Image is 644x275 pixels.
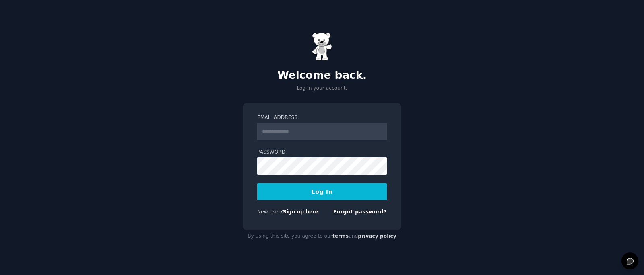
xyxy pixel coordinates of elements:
[243,69,401,82] h2: Welcome back.
[312,33,332,61] img: Gummy Bear
[257,183,387,200] button: Log In
[243,85,401,92] p: Log in your account.
[358,233,396,239] a: privacy policy
[333,209,387,215] a: Forgot password?
[257,114,387,121] label: Email Address
[332,233,349,239] a: terms
[283,209,318,215] a: Sign up here
[257,209,283,215] span: New user?
[257,149,387,156] label: Password
[243,230,401,243] div: By using this site you agree to our and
